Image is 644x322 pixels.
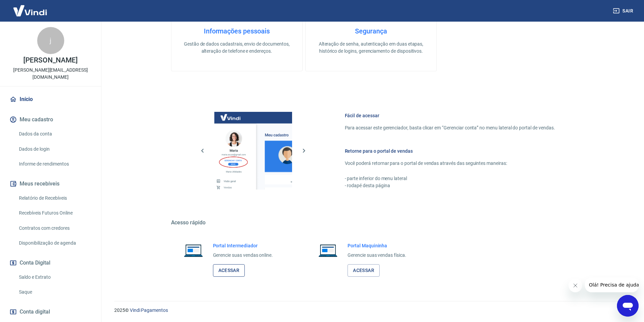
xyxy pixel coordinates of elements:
[348,242,406,249] h6: Portal Maquininha
[179,242,208,258] img: Imagem de um notebook aberto
[16,221,93,235] a: Contratos com credores
[16,236,93,250] a: Disponibilização de agenda
[316,27,426,35] h4: Segurança
[569,279,582,292] iframe: Fechar mensagem
[16,285,93,299] a: Saque
[8,92,93,107] a: Início
[182,27,291,35] h4: Informações pessoais
[345,148,555,154] h6: Retorne para o portal de vendas
[213,242,273,249] h6: Portal Intermediador
[16,127,93,141] a: Dados da conta
[182,41,291,55] p: Gestão de dados cadastrais, envio de documentos, alteração de telefone e endereços.
[348,264,380,277] a: Acessar
[316,41,426,55] p: Alteração de senha, autenticação em duas etapas, histórico de logins, gerenciamento de dispositivos.
[16,191,93,205] a: Relatório de Recebíveis
[345,124,555,131] p: Para acessar este gerenciador, basta clicar em “Gerenciar conta” no menu lateral do portal de ven...
[8,0,52,21] img: Vindi
[20,307,50,317] span: Conta digital
[213,264,245,277] a: Acessar
[345,182,555,189] p: - rodapé desta página
[213,252,273,259] p: Gerencie suas vendas online.
[37,27,64,54] div: j
[16,157,93,171] a: Informe de rendimentos
[345,112,555,119] h6: Fácil de acessar
[214,112,292,190] img: Imagem da dashboard mostrando o botão de gerenciar conta na sidebar no lado esquerdo
[171,219,571,226] h5: Acesso rápido
[617,295,639,317] iframe: Botão para abrir a janela de mensagens
[345,160,555,167] p: Você poderá retornar para o portal de vendas através das seguintes maneiras:
[314,242,342,258] img: Imagem de um notebook aberto
[114,307,628,314] p: 2025 ©
[4,5,57,10] span: Olá! Precisa de ajuda?
[348,252,406,259] p: Gerencie suas vendas física.
[8,176,93,191] button: Meus recebíveis
[16,206,93,220] a: Recebíveis Futuros Online
[5,67,96,81] p: [PERSON_NAME][EMAIL_ADDRESS][DOMAIN_NAME]
[130,307,168,313] a: Vindi Pagamentos
[16,142,93,156] a: Dados de login
[612,5,636,17] button: Sair
[8,112,93,127] button: Meu cadastro
[16,270,93,284] a: Saldo e Extrato
[23,57,77,64] p: [PERSON_NAME]
[8,255,93,270] button: Conta Digital
[585,277,639,292] iframe: Mensagem da empresa
[345,175,555,182] p: - parte inferior do menu lateral
[8,304,93,319] a: Conta digital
